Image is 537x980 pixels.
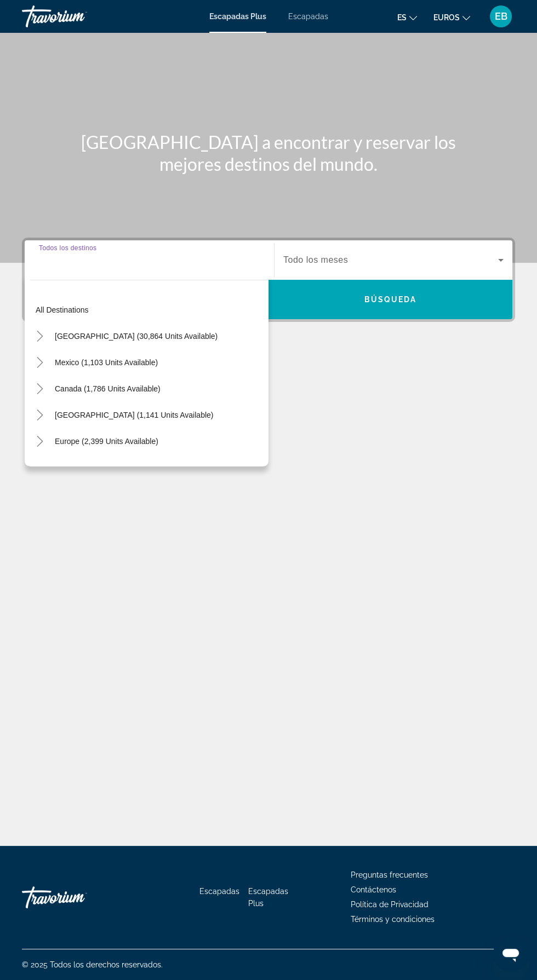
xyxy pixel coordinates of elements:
[433,9,470,25] button: Cambiar moneda
[49,353,163,372] button: Mexico (1,103 units available)
[36,305,89,314] span: All destinations
[55,384,161,393] span: Canada (1,786 units available)
[25,240,512,319] div: Widget de búsqueda
[30,432,49,451] button: Toggle Europe (2,399 units available)
[30,458,49,477] button: Toggle Australia (182 units available)
[397,13,407,22] font: es
[49,379,166,399] button: Canada (1,786 units available)
[433,13,460,22] font: euros
[39,244,96,251] span: Todos los destinos
[22,960,163,969] font: © 2025 Todos los derechos reservados.
[364,295,417,304] span: Búsqueda
[351,871,428,879] a: Preguntas frecuentes
[487,5,515,28] button: Menú de usuario
[495,10,507,22] font: EB
[30,327,49,346] button: Toggle United States (30,864 units available)
[397,9,417,25] button: Cambiar idioma
[30,300,268,320] button: All destinations
[199,887,239,896] a: Escapadas
[493,936,528,971] iframe: Botón para iniciar la ventana de mensajería
[22,2,132,31] a: Travorium
[268,280,512,319] button: Búsqueda
[288,12,328,21] a: Escapadas
[49,431,164,451] button: Europe (2,399 units available)
[30,379,49,399] button: Toggle Canada (1,786 units available)
[55,358,158,367] span: Mexico (1,103 units available)
[49,326,223,346] button: [GEOGRAPHIC_DATA] (30,864 units available)
[63,131,474,175] h1: [GEOGRAPHIC_DATA] a encontrar y reservar los mejores destinos del mundo.
[248,887,288,908] a: Escapadas Plus
[22,881,132,914] a: Travorium
[30,353,49,372] button: Toggle Mexico (1,103 units available)
[351,915,435,924] a: Términos y condiciones
[351,885,396,894] a: Contáctenos
[55,332,218,341] span: [GEOGRAPHIC_DATA] (30,864 units available)
[55,437,158,446] span: Europe (2,399 units available)
[55,411,213,419] span: [GEOGRAPHIC_DATA] (1,141 units available)
[283,255,348,264] span: Todo los meses
[49,405,219,425] button: [GEOGRAPHIC_DATA] (1,141 units available)
[209,12,266,21] a: Escapadas Plus
[351,900,429,909] a: Política de Privacidad
[30,406,49,425] button: Toggle Caribbean & Atlantic Islands (1,141 units available)
[49,458,213,477] button: [GEOGRAPHIC_DATA] (182 units available)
